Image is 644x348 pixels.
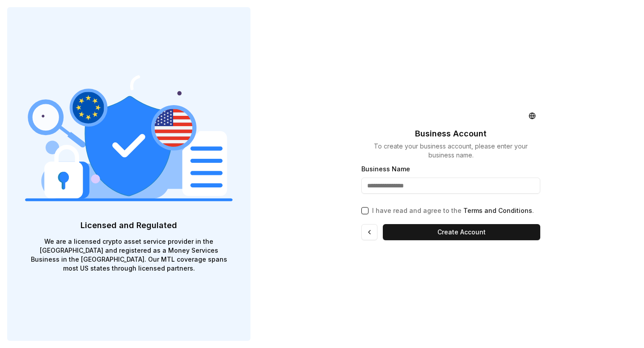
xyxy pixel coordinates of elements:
[361,142,540,160] p: To create your business account, please enter your business name.
[25,237,233,273] p: We are a licensed crypto asset service provider in the [GEOGRAPHIC_DATA] and registered as a Mone...
[383,224,540,240] button: Create Account
[372,206,534,215] p: I have read and agree to the .
[415,127,487,140] p: Business Account
[463,207,532,214] a: Terms and Conditions
[25,219,233,232] p: Licensed and Regulated
[361,165,410,173] label: Business Name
